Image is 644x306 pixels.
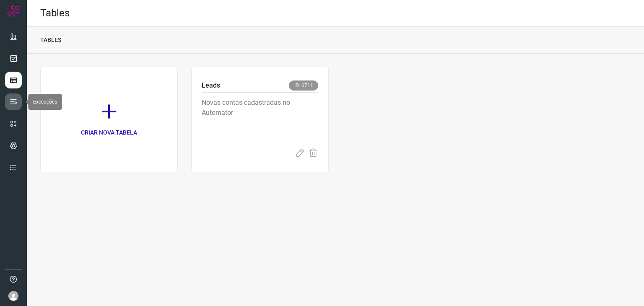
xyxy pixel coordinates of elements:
h2: Tables [40,7,70,19]
a: CRIAR NOVA TABELA [40,67,178,172]
p: Novas contas cadastradas no Automator [202,98,318,140]
img: Logo [7,5,20,18]
p: CRIAR NOVA TABELA [81,128,137,137]
span: Execuções [33,99,57,105]
p: Leads [202,80,220,91]
span: ID: 6711 [289,80,318,91]
p: TABLES [40,36,61,44]
img: avatar-user-boy.jpg [8,291,18,301]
